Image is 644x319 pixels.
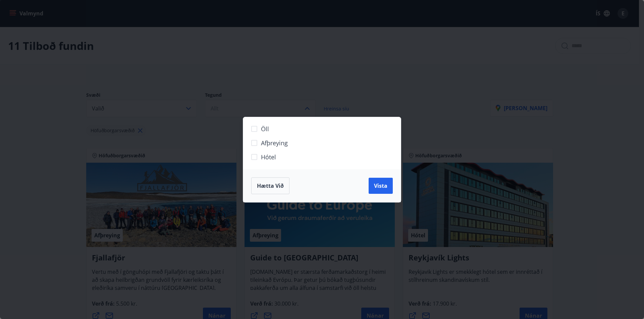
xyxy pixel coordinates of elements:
button: Hætta við [251,177,289,194]
span: Hótel [261,153,276,161]
button: Vista [369,178,393,194]
span: Hætta við [257,182,284,189]
span: Afþreying [261,139,288,147]
span: Vista [374,182,387,189]
span: Öll [261,125,269,133]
